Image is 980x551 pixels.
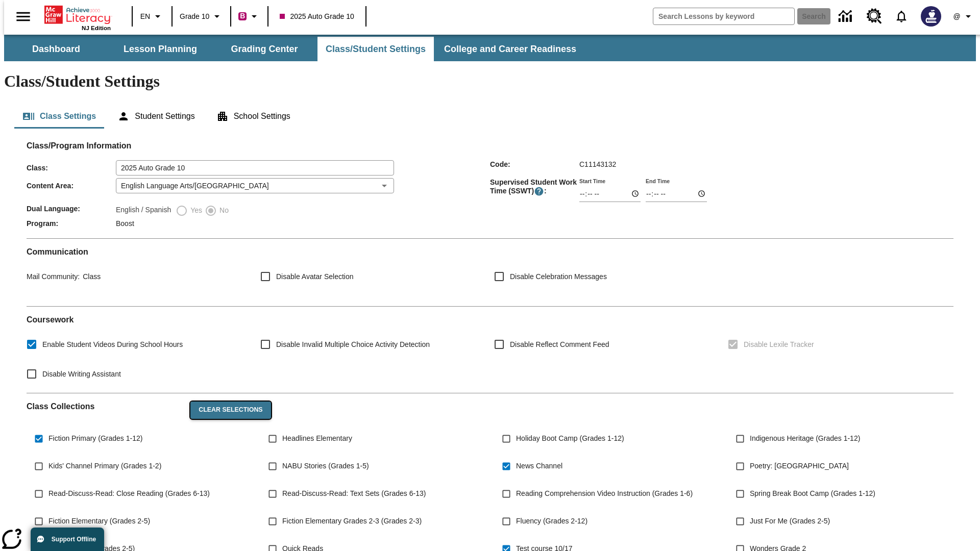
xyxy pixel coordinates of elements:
span: NJ Edition [82,25,111,31]
span: Content Area : [27,182,116,190]
span: Kids' Channel Primary (Grades 1-2) [48,461,161,471]
input: search field [653,8,794,24]
span: B [240,10,245,22]
span: Yes [188,205,202,216]
button: Grading Center [213,37,315,61]
span: Mail Community : [27,272,80,281]
a: Notifications [888,3,915,30]
input: Class [116,160,394,176]
span: Fluency (Grades 2-12) [516,516,587,527]
span: Disable Avatar Selection [276,271,354,282]
label: English / Spanish [116,205,171,217]
span: Just For Me (Grades 2-5) [750,516,830,527]
img: Avatar [921,6,941,27]
button: Grade: Grade 10, Select a grade [176,7,227,26]
span: Fiction Elementary (Grades 2-5) [48,516,150,527]
span: Class : [27,164,116,172]
h1: Class/Student Settings [4,72,976,91]
a: Home [44,5,111,25]
span: Disable Writing Assistant [42,369,121,380]
button: Class/Student Settings [317,37,434,61]
div: Communication [27,247,953,298]
span: @ [953,11,960,22]
div: Coursework [27,315,953,385]
span: No [217,205,229,216]
span: Code : [490,160,579,168]
span: Read-Discuss-Read: Text Sets (Grades 6-13) [282,488,426,499]
h2: Communication [27,247,953,257]
span: Class [80,272,101,281]
span: Indigenous Heritage (Grades 1-12) [750,433,860,444]
span: 2025 Auto Grade 10 [280,11,354,22]
div: Class/Program Information [27,151,953,230]
span: Program : [27,219,116,228]
span: Disable Reflect Comment Feed [510,339,609,350]
button: Student Settings [109,104,203,129]
h2: Class Collections [27,402,182,411]
span: Boost [116,219,134,228]
span: NABU Stories (Grades 1-5) [282,461,369,471]
span: Reading Comprehension Video Instruction (Grades 1-6) [516,488,693,499]
span: Disable Celebration Messages [510,271,607,282]
button: Clear Selections [190,402,271,419]
h2: Course work [27,315,953,324]
span: Grade 10 [180,11,209,22]
span: Dual Language : [27,205,116,213]
div: English Language Arts/[GEOGRAPHIC_DATA] [116,178,394,193]
button: Supervised Student Work Time is the timeframe when students can take LevelSet and when lessons ar... [534,186,544,196]
a: Resource Center, Will open in new tab [861,3,888,30]
span: Supervised Student Work Time (SSWT) : [490,178,579,196]
h2: Class/Program Information [27,141,953,151]
div: Class/Student Settings [14,104,966,129]
span: Holiday Boot Camp (Grades 1-12) [516,433,624,444]
span: EN [140,11,150,22]
span: Read-Discuss-Read: Close Reading (Grades 6-13) [48,488,210,499]
span: Headlines Elementary [282,433,352,444]
span: News Channel [516,461,562,471]
span: Support Offline [52,536,96,543]
span: Enable Student Videos During School Hours [42,339,183,350]
button: Profile/Settings [947,7,980,26]
span: Disable Lexile Tracker [744,339,814,350]
label: End Time [646,177,670,185]
button: School Settings [208,104,299,129]
span: Poetry: [GEOGRAPHIC_DATA] [750,461,849,471]
span: Fiction Elementary Grades 2-3 (Grades 2-3) [282,516,422,527]
button: College and Career Readiness [436,37,584,61]
span: Spring Break Boot Camp (Grades 1-12) [750,488,875,499]
button: Language: EN, Select a language [136,7,168,26]
button: Lesson Planning [109,37,211,61]
button: Support Offline [31,528,104,551]
span: C11143132 [579,160,616,168]
div: SubNavbar [4,35,976,61]
button: Class Settings [14,104,104,129]
button: Open side menu [8,2,38,32]
div: SubNavbar [4,37,585,61]
button: Dashboard [5,37,107,61]
label: Start Time [579,177,605,185]
a: Data Center [832,3,861,31]
span: Fiction Primary (Grades 1-12) [48,433,142,444]
span: Disable Invalid Multiple Choice Activity Detection [276,339,430,350]
button: Select a new avatar [915,3,947,30]
button: Boost Class color is violet red. Change class color [234,7,264,26]
div: Home [44,4,111,31]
